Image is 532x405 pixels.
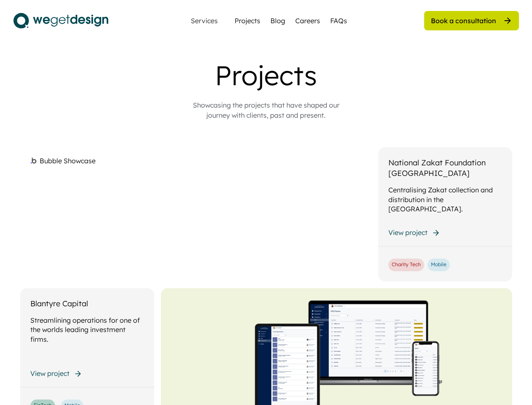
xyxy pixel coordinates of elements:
a: Blog [270,16,285,26]
div: Blantyre Capital [30,298,88,309]
div: Bubble Showcase [40,156,96,166]
div: Charity Tech [392,261,421,268]
div: Book a consultation [431,16,496,25]
div: View project [388,228,428,237]
div: National Zakat Foundation [GEOGRAPHIC_DATA] [388,157,502,178]
div: Centralising Zakat collection and distribution in the [GEOGRAPHIC_DATA]. [388,185,502,213]
div: Showcasing the projects that have shaped our journey with clients, past and present. [182,100,350,120]
div: Mobile [431,261,446,268]
div: Streamlining operations for one of the worlds leading investment firms. [30,316,144,344]
img: logo.svg [13,10,108,31]
a: Careers [295,16,320,26]
img: bubble%201.png [30,157,37,165]
div: View project [30,369,70,378]
a: FAQs [330,16,347,26]
div: Projects [98,59,435,92]
div: Services [187,17,221,24]
a: Projects [235,16,260,26]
